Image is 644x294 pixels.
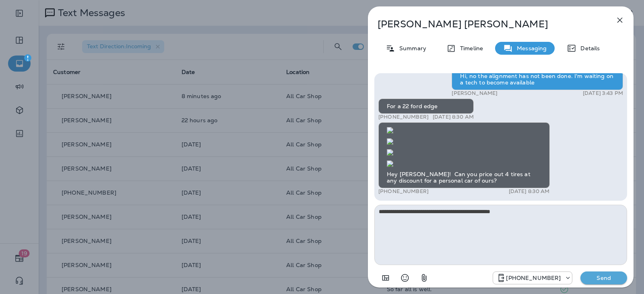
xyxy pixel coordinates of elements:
[587,274,621,282] p: Send
[583,90,623,97] p: [DATE] 3:43 PM
[433,114,474,120] p: [DATE] 8:30 AM
[387,138,393,145] img: twilio-download
[509,188,550,195] p: [DATE] 8:30 AM
[378,114,429,120] p: [PHONE_NUMBER]
[452,90,497,97] p: [PERSON_NAME]
[456,45,483,51] p: Timeline
[506,275,561,281] p: [PHONE_NUMBER]
[395,45,426,51] p: Summary
[580,271,627,284] button: Send
[452,68,623,90] div: Hi, no the alignment has not been done. I'm waiting on a tech to become available
[576,45,600,51] p: Details
[378,122,550,188] div: Hey [PERSON_NAME]! Can you price out 4 tires at any discount for a personal car of ours?
[378,188,429,195] p: [PHONE_NUMBER]
[387,149,393,156] img: twilio-download
[378,19,597,30] p: [PERSON_NAME] [PERSON_NAME]
[387,160,393,167] img: twilio-download
[493,273,572,283] div: +1 (689) 265-4479
[378,99,474,114] div: For a 22 ford edge
[387,127,393,134] img: twilio-download
[397,270,413,286] button: Select an emoji
[513,45,547,51] p: Messaging
[378,270,394,286] button: Add in a premade template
